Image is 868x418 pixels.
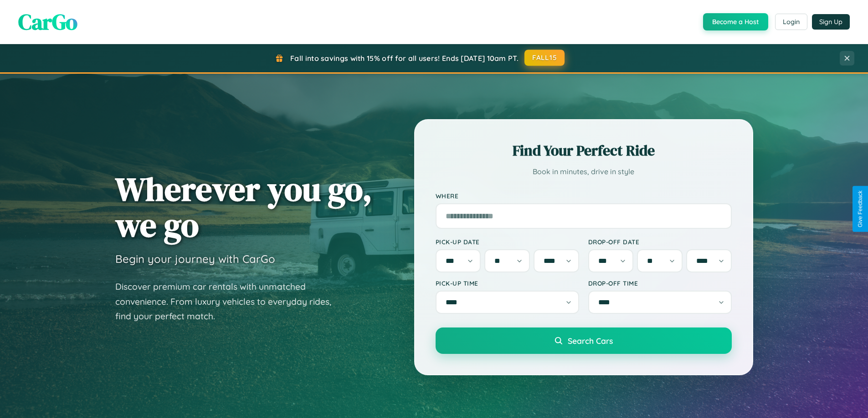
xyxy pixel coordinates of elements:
p: Book in minutes, drive in style [436,165,732,178]
label: Pick-up Time [436,279,579,287]
label: Drop-off Time [588,279,732,287]
button: Search Cars [436,327,732,354]
span: CarGo [18,7,77,37]
div: Give Feedback [857,191,863,227]
h1: Wherever you go, we go [115,171,372,243]
p: Discover premium car rentals with unmatched convenience. From luxury vehicles to everyday rides, ... [115,279,343,324]
button: Login [775,14,807,30]
label: Where [436,192,732,200]
span: Search Cars [568,336,613,346]
button: Become a Host [703,13,768,30]
label: Drop-off Date [588,238,732,246]
button: FALL15 [524,50,565,66]
button: Sign Up [812,14,850,30]
iframe: Intercom live chat [9,387,31,409]
h2: Find Your Perfect Ride [436,141,732,161]
span: Fall into savings with 15% off for all users! Ends [DATE] 10am PT. [290,54,519,63]
h3: Begin your journey with CarGo [115,252,275,266]
label: Pick-up Date [436,238,579,246]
